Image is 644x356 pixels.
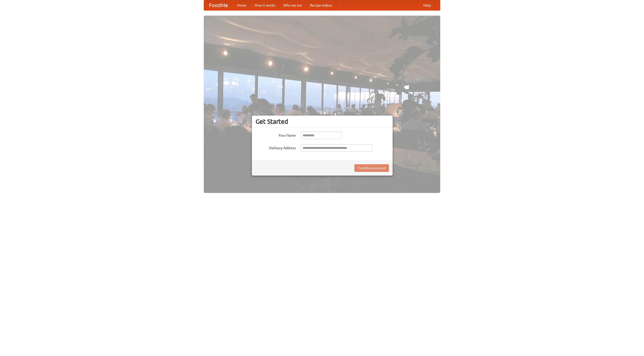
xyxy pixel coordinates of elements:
label: Your Name [256,132,296,138]
button: Find Restaurants! [354,164,389,172]
a: FoodMe [204,0,233,10]
a: How it works [251,0,279,10]
a: Recipe videos [306,0,336,10]
h3: Get Started [256,118,389,125]
label: Delivery Address [256,144,296,150]
a: Who we are [279,0,306,10]
a: Help [419,0,435,10]
a: Home [233,0,251,10]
